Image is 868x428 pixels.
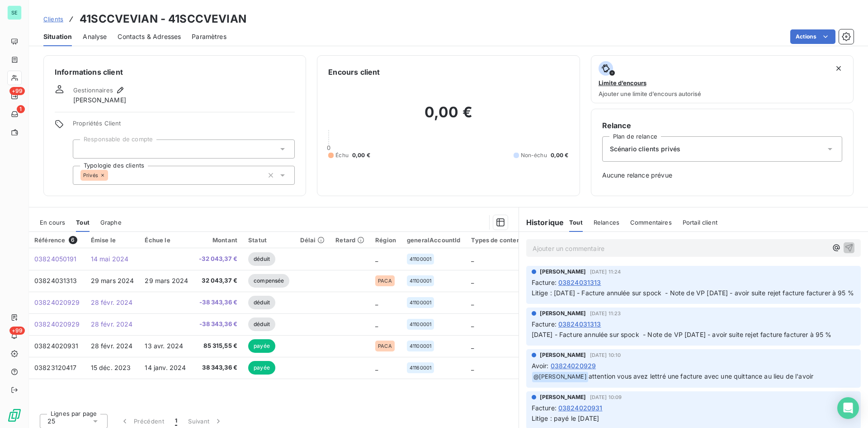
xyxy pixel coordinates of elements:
span: 41100001 [410,322,431,327]
span: payée [248,339,275,353]
span: +99 [9,327,25,335]
h2: 0,00 € [328,103,568,130]
span: Clients [43,15,63,23]
span: -32 043,37 € [199,255,237,264]
span: 41100001 [410,300,431,305]
a: Clients [43,14,63,24]
span: 03824020929 [34,298,80,306]
span: 14 mai 2024 [91,255,129,263]
span: 1 [17,105,25,113]
div: Statut [248,236,289,244]
span: 03823120417 [34,364,77,371]
span: 03824020929 [34,320,80,328]
span: 41160001 [410,365,431,370]
span: Avoir : [532,361,549,370]
span: 03824031313 [34,277,77,284]
span: PACA [378,278,392,284]
span: Scénario clients privés [610,144,680,154]
div: Référence [34,236,80,244]
div: Types de contentieux [471,236,535,244]
span: 29 mars 2024 [91,277,134,284]
span: PACA [378,343,392,349]
span: Privés [83,173,98,178]
span: [DATE] 11:23 [590,311,621,316]
span: 03824031313 [558,319,601,329]
span: 0 [327,144,330,151]
span: 6 [69,236,77,244]
span: _ [471,364,474,371]
span: [DATE] 10:09 [590,394,622,400]
input: Ajouter une valeur [108,171,115,179]
span: Commentaires [630,219,672,226]
span: _ [375,298,378,306]
span: [PERSON_NAME] [540,268,586,276]
span: 03824020931 [558,403,603,413]
div: Émise le [91,236,134,244]
span: 28 févr. 2024 [91,298,133,306]
h3: 41SCCVEVIAN - 41SCCVEVIAN [80,11,246,27]
span: attention vous avez lettré une facture avec une quittance au lieu de l'avoir [589,372,813,380]
span: @ [PERSON_NAME] [532,372,588,382]
img: Logo LeanPay [7,408,22,423]
span: Limite d’encours [599,79,646,87]
span: Tout [76,219,90,226]
span: déduit [248,296,275,309]
span: [PERSON_NAME] [540,351,586,359]
span: Litige : [DATE] - Facture annulée sur spock - Note de VP [DATE] - avoir suite rejet facture factu... [532,289,854,297]
span: Portail client [683,219,717,226]
h6: Relance [602,120,842,131]
span: _ [471,320,474,328]
span: Facture : [532,278,557,287]
span: [PERSON_NAME] [73,96,126,105]
span: Ajouter une limite d’encours autorisé [599,90,701,97]
span: Gestionnaires [73,87,113,94]
span: Paramètres [192,32,226,41]
span: _ [375,364,378,371]
div: Montant [199,236,237,244]
span: 28 févr. 2024 [91,320,133,328]
span: Analyse [83,32,107,41]
span: 13 avr. 2024 [145,342,183,350]
span: Relances [594,219,619,226]
span: [PERSON_NAME] [540,393,586,401]
div: generalAccountId [407,236,460,244]
span: Graphe [100,219,122,226]
span: 0,00 € [352,151,370,159]
span: 03824031313 [558,278,601,287]
span: -38 343,36 € [199,298,237,307]
div: SE [7,5,22,20]
span: -38 343,36 € [199,320,237,329]
span: 15 déc. 2023 [91,364,131,371]
span: _ [471,342,474,350]
span: Tout [569,219,583,226]
span: déduit [248,252,275,266]
span: Situation [43,32,72,41]
span: 03824020931 [34,342,79,350]
span: 03824050191 [34,255,77,263]
span: Contacts & Adresses [118,32,181,41]
span: [DATE] 10:10 [590,352,621,358]
span: [DATE] - Facture annulée sur spock - Note de VP [DATE] - avoir suite rejet facture facturer à 95 % [532,331,832,338]
span: Facture : [532,319,557,329]
h6: Historique [519,217,564,228]
span: déduit [248,317,275,331]
div: Open Intercom Messenger [837,397,859,419]
span: _ [471,298,474,306]
span: 38 343,36 € [199,363,237,372]
span: 14 janv. 2024 [145,364,186,371]
input: Ajouter une valeur [80,145,88,153]
span: 41100001 [410,343,431,349]
span: 85 315,55 € [199,341,237,351]
span: 28 févr. 2024 [91,342,133,350]
span: Aucune relance prévue [602,171,842,180]
span: 41100001 [410,256,431,262]
div: Retard [335,236,364,244]
span: 29 mars 2024 [145,277,188,284]
span: 03824020929 [551,361,596,370]
div: Échue le [145,236,188,244]
span: Non-échu [521,151,547,159]
button: Limite d’encoursAjouter une limite d’encours autorisé [591,55,854,103]
span: payée [248,361,275,375]
span: compensée [248,274,289,288]
span: Facture : [532,403,557,413]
